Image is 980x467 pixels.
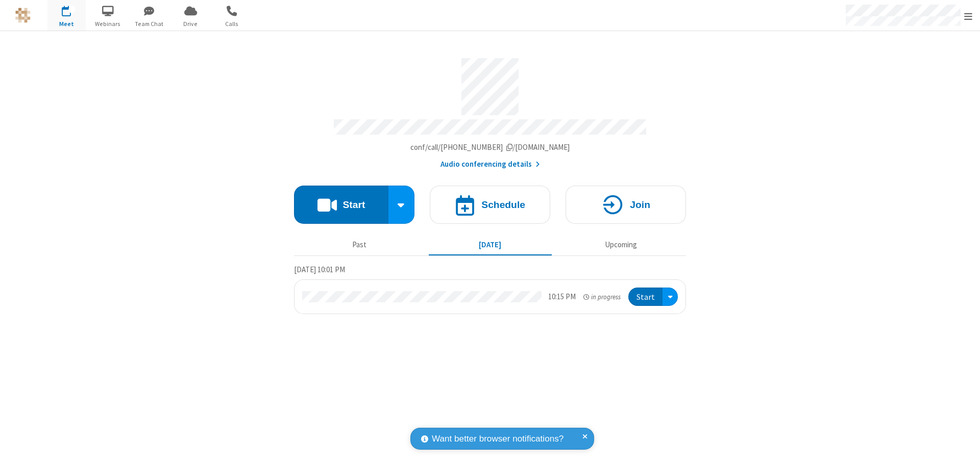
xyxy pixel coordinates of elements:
[548,291,576,303] div: 10:15 PM
[294,186,388,224] button: Start
[630,200,650,210] h4: Join
[89,19,127,29] span: Webinars
[15,8,31,23] img: QA Selenium DO NOT DELETE OR CHANGE
[559,235,682,254] button: Upcoming
[69,6,76,13] div: 1
[429,235,552,254] button: [DATE]
[171,19,210,29] span: Drive
[566,186,686,224] button: Join
[410,142,570,153] button: Copy my meeting room linkCopy my meeting room link
[298,235,421,254] button: Past
[294,264,686,315] section: Today's Meetings
[432,432,563,446] span: Want better browser notifications?
[294,265,345,274] span: [DATE] 10:01 PM
[481,200,525,210] h4: Schedule
[213,19,251,29] span: Calls
[628,288,663,306] button: Start
[388,186,415,224] div: Start conference options
[430,186,550,224] button: Schedule
[663,288,678,306] div: Open menu
[294,50,686,170] section: Account details
[342,200,365,210] h4: Start
[47,19,86,29] span: Meet
[583,292,621,302] em: in progress
[130,19,168,29] span: Team Chat
[440,159,540,170] button: Audio conferencing details
[410,142,570,152] span: Copy my meeting room link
